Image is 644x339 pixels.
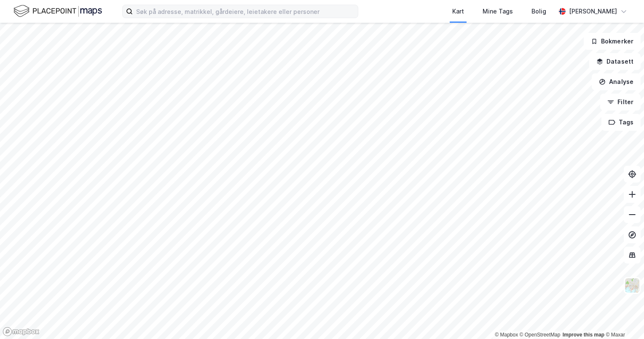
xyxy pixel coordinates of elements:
[602,299,644,339] iframe: Chat Widget
[601,114,641,131] button: Tags
[3,327,40,336] a: Mapbox homepage
[589,53,641,70] button: Datasett
[602,299,644,339] div: Kontrollprogram for chat
[569,6,617,16] div: [PERSON_NAME]
[133,5,358,18] input: Søk på adresse, matrikkel, gårdeiere, leietakere eller personer
[452,6,464,16] div: Kart
[600,94,641,110] button: Filter
[13,4,102,19] img: logo.f888ab2527a4732fd821a326f86c7f29.svg
[563,332,604,338] a: Improve this map
[520,332,561,338] a: OpenStreetMap
[624,277,640,293] img: Z
[584,33,641,50] button: Bokmerker
[531,6,546,16] div: Bolig
[495,332,518,338] a: Mapbox
[483,6,513,16] div: Mine Tags
[592,73,641,90] button: Analyse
